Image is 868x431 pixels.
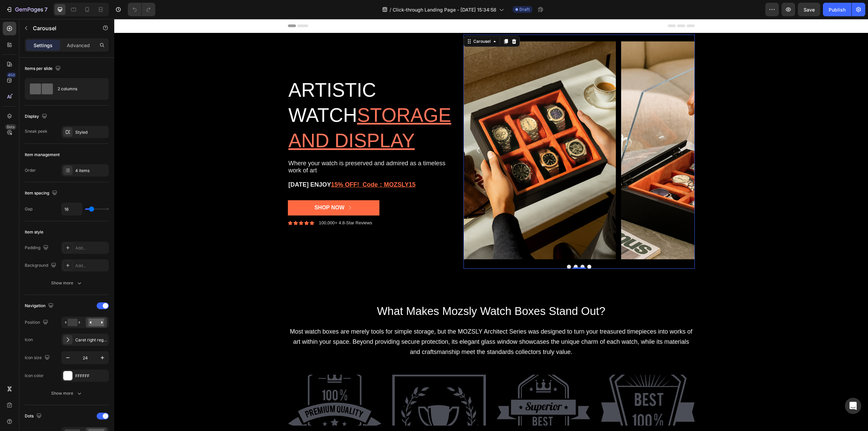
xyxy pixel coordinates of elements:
div: Dots [25,412,43,421]
span: Click-through Landing Page - [DATE] 15:34:58 [393,6,496,13]
div: Show more [51,280,83,286]
button: Publish [823,3,851,16]
div: Position [25,318,50,327]
button: Dot [453,246,457,250]
div: Padding [25,243,50,252]
p: Settings [34,42,53,49]
span: Most watch boxes are merely tools for simple storage, but the MOZSLY Architect Series was designe... [176,309,578,336]
img: gempages_538983466021159932-d70ebd34-cc87-4134-a0d3-fc12b93ae660.svg [174,356,267,407]
button: Dot [466,246,470,250]
div: Styled [75,129,107,135]
div: Gap [25,206,33,212]
div: Shop Now [200,185,230,192]
p: 100,000+ 4.8-Star Reviews [205,201,258,207]
div: Icon [25,337,33,343]
img: gempages_538983466021159932-a6c70e40-32aa-4736-bc30-0c5d7b00adc7.png [507,22,659,240]
div: Sneak peek [25,128,47,134]
span: What Makes Mozsly Watch Boxes Stand Out? [263,286,491,298]
div: 2 columns [58,81,99,97]
u: 15% OFF! Code：MOZSLY15 [217,162,301,169]
button: Carousel Next Arrow [556,122,575,141]
u: STORAGE AND DISPLAY [174,85,337,132]
p: Advanced [67,42,90,49]
div: Display [25,112,48,121]
div: Navigation [25,301,55,311]
h2: ARTISTIC WATCH [174,58,339,134]
span: / [390,6,391,13]
button: Carousel Back Arrow [355,122,374,141]
div: Item style [25,229,43,235]
button: Dot [459,246,463,250]
span: [DATE] ENJOY [174,162,217,169]
img: gempages_538983466021159932-137f9019-e326-4124-89c1-89df84b3e12f.png [349,22,501,240]
div: Carousel [358,19,378,25]
img: gempages_538983466021159932-d9550369-f4fb-471b-b28d-7cbc778bf3cf.svg [278,356,372,407]
div: Publish [829,6,846,13]
input: Auto [62,203,82,215]
div: Open Intercom Messenger [845,398,861,414]
button: 7 [3,3,51,16]
button: Dot [473,246,477,250]
div: Item management [25,152,60,158]
div: Item spacing [25,189,59,198]
a: Shop Now [174,181,265,196]
img: gempages_538983466021159932-a72ee44f-e8d0-4051-8c06-c6255d043638.svg [487,356,580,407]
div: 450 [6,72,16,78]
button: Show more [25,387,109,399]
span: Draft [519,6,530,13]
iframe: Design area [114,19,868,431]
div: Beta [5,124,16,130]
div: Icon color [25,373,44,379]
div: 4 items [75,168,107,174]
span: Where your watch is preserved and admired as a timeless work of art [174,141,331,155]
div: Undo/Redo [128,3,155,16]
div: Icon size [25,353,51,362]
img: gempages_538983466021159932-4ec0e672-dbae-4146-a2fd-725dcb2a5d45.svg [382,356,476,407]
div: Show more [51,390,83,397]
p: 7 [44,5,47,14]
div: Add... [75,263,107,269]
p: Carousel [33,24,91,32]
div: Order [25,167,36,173]
div: Add... [75,245,107,251]
span: Save [804,7,815,13]
div: Background [25,261,58,270]
button: Save [798,3,820,16]
div: Caret right regular [75,337,107,343]
div: Items per slide [25,64,62,73]
button: Show more [25,277,109,289]
div: FFFFFF [75,373,107,379]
